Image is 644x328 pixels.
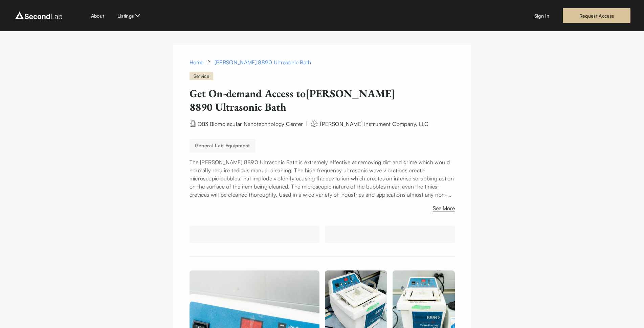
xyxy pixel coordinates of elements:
[190,72,213,80] span: Service
[190,158,455,199] p: The [PERSON_NAME] 8890 Ultrasonic Bath is extremely effective at removing dirt and grime which wo...
[198,120,303,127] a: QB3 Biomolecular Nanotechnology Center
[433,204,455,215] button: See More
[563,8,630,23] a: Request Access
[190,58,204,66] a: Home
[306,119,308,128] div: |
[91,12,104,19] a: About
[190,87,420,114] h1: Get On-demand Access to [PERSON_NAME] 8890 Ultrasonic Bath
[14,10,64,21] img: logo
[198,121,303,127] span: QB3 Biomolecular Nanotechnology Center
[320,120,428,127] span: [PERSON_NAME] Instrument Company, LLC
[534,12,549,19] a: Sign in
[117,12,142,20] button: Listings
[310,119,318,128] img: manufacturer
[190,139,256,153] button: General Lab equipment
[215,58,311,66] div: Cole-Parmer 8890 Ultrasonic Bath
